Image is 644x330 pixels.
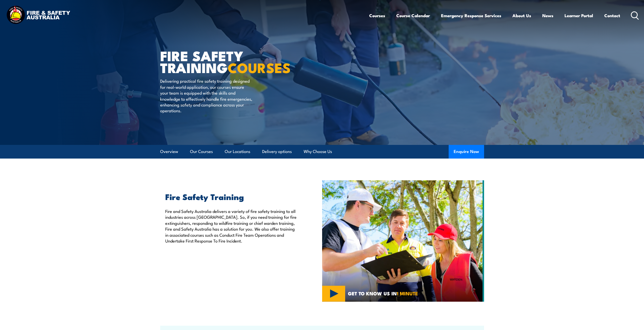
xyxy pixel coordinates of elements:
a: About Us [512,9,531,22]
p: Fire and Safety Australia delivers a variety of fire safety training to all industries across [GE... [165,208,299,244]
a: Course Calendar [396,9,430,22]
span: GET TO KNOW US IN [348,291,418,296]
a: Overview [160,145,178,158]
a: News [542,9,553,22]
h1: FIRE SAFETY TRAINING [160,50,285,73]
a: Delivery options [262,145,292,158]
a: Courses [369,9,385,22]
a: Our Courses [190,145,213,158]
a: Contact [604,9,620,22]
a: Emergency Response Services [441,9,501,22]
a: Our Locations [225,145,250,158]
p: Delivering practical fire safety training designed for real-world application, our courses ensure... [160,78,253,113]
a: Why Choose Us [304,145,332,158]
button: Enquire Now [449,145,484,159]
strong: COURSES [228,57,291,78]
h2: Fire Safety Training [165,193,299,200]
img: Fire Safety Training Courses [322,180,484,302]
a: Learner Portal [565,9,593,22]
strong: 1 MINUTE [397,290,418,297]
